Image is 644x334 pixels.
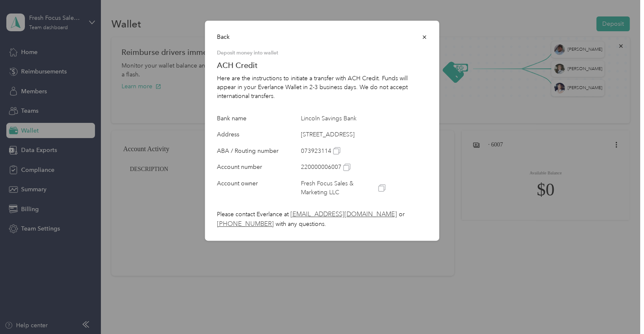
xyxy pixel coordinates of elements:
div: [STREET_ADDRESS] [301,130,385,139]
div: Account number [217,163,301,171]
h1: ACH Credit [217,61,428,70]
p: Please contact Everlance at or with any questions. [217,210,428,229]
div: Fresh Focus Sales & Marketing LLC [301,179,385,197]
div: Deposit money into wallet [217,49,428,57]
a: [PHONE_NUMBER] [217,220,274,228]
button: Back [217,33,230,41]
div: Account owner [217,179,301,197]
div: Lincoln Savings Bank [301,114,385,123]
div: 220000006007 [301,163,385,171]
div: Address [217,130,301,139]
div: ABA / Routing number [217,147,301,155]
iframe: Everlance-gr Chat Button Frame [597,287,644,334]
div: 073923114 [301,147,385,155]
p: Here are the instructions to initiate a transfer with ACH Credit. Funds will appear in your Everl... [217,74,428,100]
div: Bank name [217,114,301,123]
a: [EMAIL_ADDRESS][DOMAIN_NAME] [290,210,397,218]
